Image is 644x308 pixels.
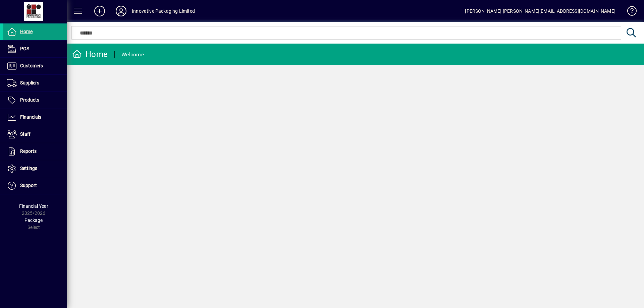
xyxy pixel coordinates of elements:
a: Customers [3,58,67,74]
span: Reports [20,148,37,154]
span: Financials [20,114,41,120]
span: Support [20,183,37,188]
span: Settings [20,166,37,171]
span: Home [20,29,33,34]
a: Settings [3,160,67,177]
a: Financials [3,109,67,126]
div: [PERSON_NAME] [PERSON_NAME][EMAIL_ADDRESS][DOMAIN_NAME] [465,6,615,16]
span: POS [20,46,29,51]
button: Add [89,5,110,17]
div: Home [72,49,108,60]
div: Innovative Packaging Limited [132,6,195,16]
span: Products [20,97,39,103]
span: Package [24,218,43,223]
button: Profile [110,5,132,17]
a: Suppliers [3,75,67,91]
a: Products [3,92,67,109]
div: Welcome [121,49,144,60]
span: Suppliers [20,80,39,85]
span: Staff [20,131,31,137]
a: Knowledge Base [622,1,636,23]
a: POS [3,41,67,57]
span: Financial Year [19,203,48,209]
span: Customers [20,63,43,68]
a: Support [3,177,67,194]
a: Staff [3,126,67,143]
a: Reports [3,143,67,160]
